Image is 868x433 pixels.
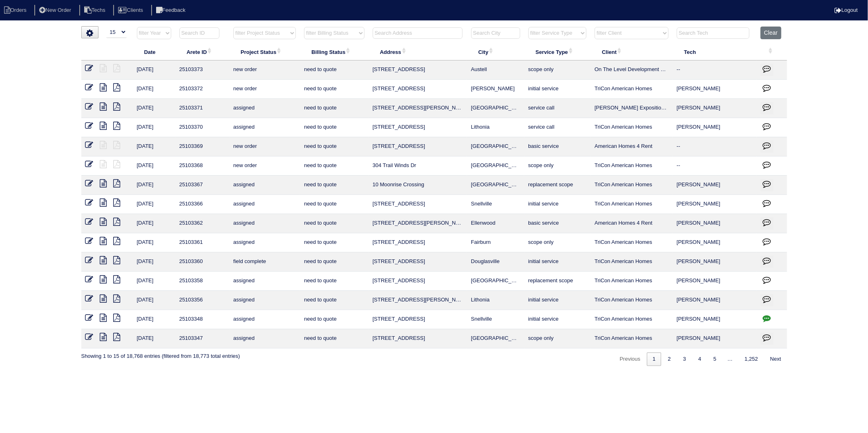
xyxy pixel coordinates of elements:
td: 10 Moonrise Crossing [369,176,467,195]
td: [PERSON_NAME] [673,118,756,137]
input: Search Tech [677,27,749,39]
td: [PERSON_NAME] [467,80,524,99]
td: Austell [467,60,524,80]
th: Billing Status: activate to sort column ascending [300,43,368,60]
th: Arete ID: activate to sort column ascending [175,43,229,60]
th: Address: activate to sort column ascending [369,43,467,60]
td: assigned [229,176,300,195]
td: [DATE] [133,214,175,233]
td: need to quote [300,99,368,118]
td: TriCon American Homes [591,233,673,252]
th: Date [133,43,175,60]
td: assigned [229,214,300,233]
td: 25103348 [175,310,229,329]
td: new order [229,156,300,176]
th: Service Type: activate to sort column ascending [524,43,591,60]
td: [STREET_ADDRESS] [369,310,467,329]
a: 2 [662,353,676,366]
td: need to quote [300,60,368,80]
td: [PERSON_NAME] [673,195,756,214]
td: initial service [524,80,591,99]
td: [STREET_ADDRESS][PERSON_NAME] [369,99,467,118]
td: [DATE] [133,99,175,118]
td: need to quote [300,272,368,291]
th: Client: activate to sort column ascending [591,43,673,60]
td: [STREET_ADDRESS] [369,252,467,272]
a: 1,252 [739,353,764,366]
td: TriCon American Homes [591,329,673,348]
a: Logout [834,7,858,13]
a: Next [765,353,787,366]
a: 4 [693,353,707,366]
li: Clients [113,5,150,16]
td: Snellville [467,195,524,214]
td: TriCon American Homes [591,252,673,272]
td: [STREET_ADDRESS] [369,329,467,348]
td: assigned [229,291,300,310]
th: Tech [673,43,756,60]
li: Techs [79,5,112,16]
td: field complete [229,252,300,272]
td: [DATE] [133,176,175,195]
a: Clients [113,7,150,13]
td: need to quote [300,252,368,272]
td: TriCon American Homes [591,195,673,214]
td: [DATE] [133,272,175,291]
td: [DATE] [133,233,175,252]
a: 5 [708,353,722,366]
button: Clear [761,27,781,39]
td: assigned [229,329,300,348]
td: Lithonia [467,291,524,310]
td: initial service [524,291,591,310]
td: need to quote [300,214,368,233]
td: TriCon American Homes [591,80,673,99]
td: 25103367 [175,176,229,195]
td: -- [673,156,756,176]
td: [STREET_ADDRESS] [369,195,467,214]
td: -- [673,137,756,156]
td: new order [229,80,300,99]
td: TriCon American Homes [591,272,673,291]
td: [PERSON_NAME] [673,233,756,252]
td: [DATE] [133,291,175,310]
td: replacement scope [524,272,591,291]
td: 25103360 [175,252,229,272]
td: need to quote [300,291,368,310]
td: Douglasville [467,252,524,272]
td: [PERSON_NAME] [673,310,756,329]
td: scope only [524,60,591,80]
td: [STREET_ADDRESS] [369,233,467,252]
td: [DATE] [133,329,175,348]
td: need to quote [300,118,368,137]
td: need to quote [300,233,368,252]
td: assigned [229,233,300,252]
td: service call [524,118,591,137]
td: TriCon American Homes [591,176,673,195]
td: [STREET_ADDRESS][PERSON_NAME] [369,214,467,233]
td: 25103356 [175,291,229,310]
td: [DATE] [133,252,175,272]
td: 25103369 [175,137,229,156]
td: American Homes 4 Rent [591,137,673,156]
td: 25103370 [175,118,229,137]
th: Project Status: activate to sort column ascending [229,43,300,60]
td: [STREET_ADDRESS] [369,118,467,137]
span: … [722,356,738,362]
td: [DATE] [133,60,175,80]
a: Previous [614,353,646,366]
td: 25103358 [175,272,229,291]
td: assigned [229,118,300,137]
td: [PERSON_NAME] [673,329,756,348]
td: assigned [229,195,300,214]
td: [PERSON_NAME] [673,291,756,310]
td: scope only [524,233,591,252]
td: [PERSON_NAME] [673,176,756,195]
td: basic service [524,214,591,233]
a: 3 [678,353,692,366]
td: [PERSON_NAME] [673,252,756,272]
td: new order [229,137,300,156]
td: [DATE] [133,195,175,214]
td: need to quote [300,137,368,156]
td: [STREET_ADDRESS] [369,80,467,99]
td: [PERSON_NAME] [673,214,756,233]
